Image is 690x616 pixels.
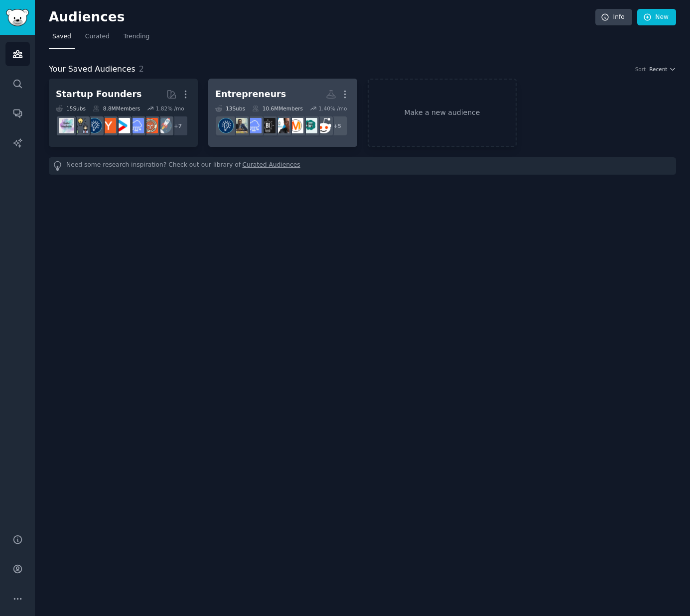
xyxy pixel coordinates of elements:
img: EntrepreneurRideAlong [142,118,158,133]
div: Entrepreneurs [215,88,286,101]
span: Curated [85,32,110,41]
div: 15 Sub s [56,105,86,112]
div: Sort [635,66,646,73]
span: Your Saved Audiences [49,63,136,76]
a: Make a new audience [368,79,517,147]
a: Curated [82,29,113,49]
div: Startup Founders [56,88,141,101]
span: Recent [649,66,667,73]
span: 2 [139,64,144,74]
img: sweatystartup [274,118,289,133]
img: GummySearch logo [6,9,29,26]
span: Saved [52,32,71,41]
div: + 5 [327,115,348,136]
div: 13 Sub s [215,105,245,112]
img: Black_Entrepreneurs [232,118,248,133]
img: Entrepreneurship [218,118,234,133]
img: startups [156,118,172,133]
div: 10.6M Members [252,105,303,112]
a: Trending [120,29,153,49]
img: sales [316,118,331,133]
div: Need some research inspiration? Check out our library of [49,157,676,175]
img: small_business_ideas [302,118,317,133]
img: Business_Ideas [260,118,276,133]
img: ycombinator [101,118,116,133]
img: SaaS [129,118,144,133]
h2: Audiences [49,9,595,25]
img: marketing [288,118,303,133]
div: + 7 [167,115,188,136]
button: Recent [649,66,676,73]
div: 1.40 % /mo [318,105,347,112]
img: SaaS [246,118,262,133]
span: Trending [124,32,149,41]
img: Entrepreneurship [87,118,102,133]
img: indiehackers [59,118,74,133]
a: New [637,9,676,26]
img: startup [115,118,130,133]
a: Startup Founders15Subs8.8MMembers1.82% /mo+7startupsEntrepreneurRideAlongSaaSstartupycombinatorEn... [49,79,198,147]
a: Entrepreneurs13Subs10.6MMembers1.40% /mo+5salessmall_business_ideasmarketingsweatystartupBusiness... [208,79,357,147]
img: growmybusiness [73,118,88,133]
div: 1.82 % /mo [156,105,184,112]
a: Saved [49,29,75,49]
a: Curated Audiences [243,161,300,171]
a: Info [595,9,632,26]
div: 8.8M Members [93,105,140,112]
